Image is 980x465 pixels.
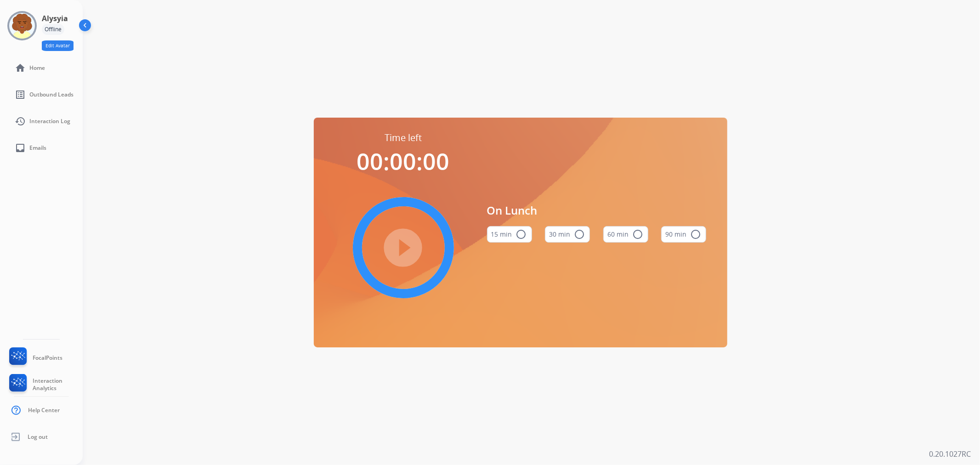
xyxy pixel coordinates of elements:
img: avatar [9,13,35,39]
button: 60 min [603,226,648,243]
p: 0.20.1027RC [929,448,971,459]
div: Offline [42,24,64,35]
mat-icon: radio_button_unchecked [632,229,643,240]
button: Edit Avatar [42,40,74,51]
span: Time left [385,131,422,144]
a: FocalPoints [7,347,62,369]
span: Emails [29,144,46,152]
span: Home [29,64,45,72]
mat-icon: radio_button_unchecked [574,229,585,240]
span: FocalPoints [33,354,62,362]
mat-icon: radio_button_unchecked [690,229,701,240]
mat-icon: history [15,116,26,127]
span: Log out [28,433,48,441]
span: On Lunch [487,202,707,219]
span: Outbound Leads [29,91,74,98]
h3: Alysyia [42,13,68,24]
mat-icon: list_alt [15,89,26,100]
mat-icon: radio_button_unchecked [516,229,527,240]
a: Interaction Analytics [7,374,83,395]
mat-icon: home [15,62,26,74]
span: Help Center [28,407,60,414]
span: Interaction Analytics [33,377,83,392]
button: 15 min [487,226,532,243]
button: 30 min [545,226,590,243]
mat-icon: inbox [15,142,26,153]
span: 00:00:00 [357,146,450,177]
span: Interaction Log [29,118,70,125]
button: 90 min [661,226,706,243]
